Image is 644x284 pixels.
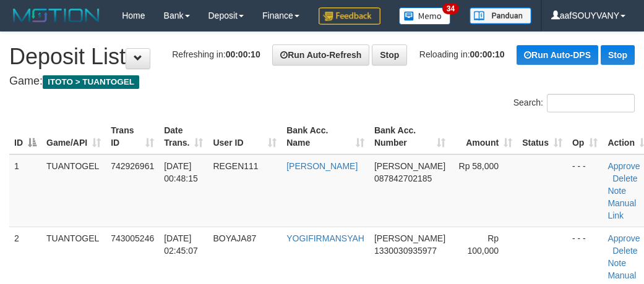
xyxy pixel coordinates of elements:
[612,173,637,183] a: Delete
[41,119,106,154] th: Game/API: activate to sort column ascending
[608,161,640,171] a: Approve
[374,161,445,171] span: [PERSON_NAME]
[9,154,41,227] td: 1
[9,6,103,25] img: MOTION_logo.png
[374,173,432,183] span: Copy 087842702185 to clipboard
[106,119,159,154] th: Trans ID: activate to sort column ascending
[374,233,445,243] span: [PERSON_NAME]
[372,44,407,65] a: Stop
[281,119,369,154] th: Bank Acc. Name: activate to sort column ascending
[172,49,260,59] span: Refreshing in:
[517,119,567,154] th: Status: activate to sort column ascending
[612,246,637,256] a: Delete
[513,94,635,112] label: Search:
[459,161,499,171] span: Rp 58,000
[164,233,198,256] span: [DATE] 02:45:07
[111,233,154,243] span: 743005246
[419,49,505,59] span: Reloading in:
[319,7,380,25] img: Feedback.jpg
[43,75,139,89] span: ITOTO > TUANTOGEL
[567,154,603,227] td: - - -
[567,119,603,154] th: Op: activate to sort column ascending
[208,119,281,154] th: User ID: activate to sort column ascending
[608,198,636,220] a: Manual Link
[399,7,451,25] img: Button%20Memo.svg
[286,161,358,171] a: [PERSON_NAME]
[9,119,41,154] th: ID: activate to sort column descending
[41,154,106,227] td: TUANTOGEL
[164,161,198,183] span: [DATE] 00:48:15
[547,94,635,112] input: Search:
[9,75,635,88] h4: Game:
[226,49,260,59] strong: 00:00:10
[450,119,517,154] th: Amount: activate to sort column ascending
[159,119,208,154] th: Date Trans.: activate to sort column ascending
[286,233,364,243] a: YOGIFIRMANSYAH
[111,161,154,171] span: 742926961
[9,44,635,69] h1: Deposit List
[272,44,369,65] a: Run Auto-Refresh
[369,119,450,154] th: Bank Acc. Number: activate to sort column ascending
[213,161,258,171] span: REGEN111
[517,45,598,65] a: Run Auto-DPS
[470,7,531,24] img: panduan.png
[468,233,499,256] span: Rp 100,000
[442,3,459,14] span: 34
[608,233,640,243] a: Approve
[213,233,256,243] span: BOYAJA87
[608,258,626,268] a: Note
[470,49,505,59] strong: 00:00:10
[601,45,635,65] a: Stop
[608,186,626,196] a: Note
[374,246,437,256] span: Copy 1330030935977 to clipboard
